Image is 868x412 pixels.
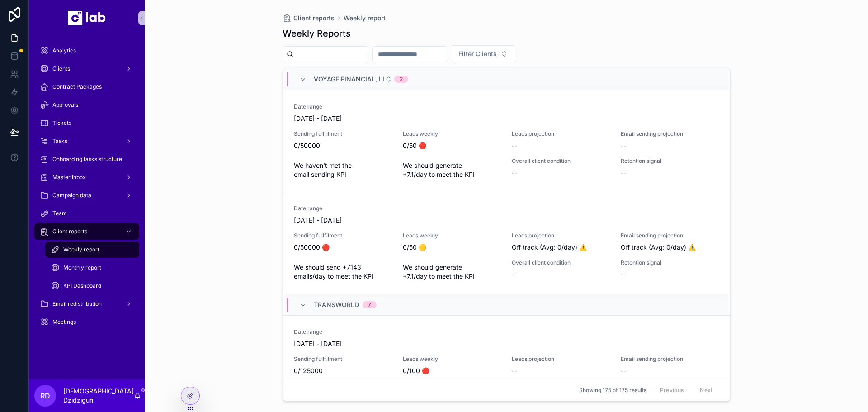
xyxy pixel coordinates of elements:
[34,43,139,59] a: Analytics
[283,192,730,294] a: Date range[DATE] - [DATE]Sending fullfilment0/50000 🔴Leads weekly0/50 🟡Leads projectionOff track ...
[52,318,76,326] span: Meetings
[512,168,517,177] span: --
[512,141,517,150] span: --
[45,278,139,294] a: KPI Dashboard
[294,355,392,363] span: Sending fullfilment
[34,115,139,131] a: Tickets
[403,161,501,179] span: We should generate +7.1/day to meet the KPI
[400,76,403,83] div: 2
[34,97,139,113] a: Approvals
[283,14,335,23] a: Client reports
[52,300,102,308] span: Email redistribution
[34,205,139,222] a: Team
[314,75,391,84] span: Voyage Financial, LLC
[621,355,719,363] span: Email sending projection
[45,242,139,258] a: Weekly report
[52,228,87,235] span: Client reports
[293,14,335,23] span: Client reports
[294,114,719,123] span: [DATE] - [DATE]
[621,366,626,375] span: --
[512,130,610,137] span: Leads projection
[34,187,139,204] a: Campaign data
[403,263,501,281] span: We should generate +7.1/day to meet the KPI
[294,161,392,179] span: We haven't met the email sending KPI
[52,156,122,163] span: Onboarding tasks structure
[294,205,719,212] span: Date range
[29,36,145,342] div: scrollable content
[283,27,351,40] h1: Weekly Reports
[34,223,139,240] a: Client reports
[63,264,101,271] span: Monthly report
[34,61,139,77] a: Clients
[621,157,719,165] span: Retention signal
[52,174,86,181] span: Master Inbox
[63,282,101,289] span: KPI Dashboard
[294,243,392,252] span: 0/50000 🔴
[52,210,67,217] span: Team
[34,314,139,330] a: Meetings
[621,270,626,279] span: --
[294,232,392,239] span: Sending fullfilment
[368,301,371,308] div: 7
[52,101,78,109] span: Approvals
[512,232,610,239] span: Leads projection
[45,260,139,276] a: Monthly report
[403,243,501,252] span: 0/50 🟡
[63,246,99,253] span: Weekly report
[403,141,501,150] span: 0/50 🔴
[34,296,139,312] a: Email redistribution
[344,14,386,23] a: Weekly report
[34,79,139,95] a: Contract Packages
[34,133,139,149] a: Tasks
[294,216,719,225] span: [DATE] - [DATE]
[294,103,719,110] span: Date range
[403,355,501,363] span: Leads weekly
[512,157,610,165] span: Overall client condition
[403,366,501,375] span: 0/100 🔴
[63,387,134,405] p: [DEMOGRAPHIC_DATA] Dzidziguri
[294,339,719,348] span: [DATE] - [DATE]
[52,47,76,54] span: Analytics
[283,90,730,192] a: Date range[DATE] - [DATE]Sending fullfilment0/50000Leads weekly0/50 🔴Leads projection--Email send...
[34,151,139,167] a: Onboarding tasks structure
[294,130,392,137] span: Sending fullfilment
[403,130,501,137] span: Leads weekly
[621,232,719,239] span: Email sending projection
[512,243,610,252] span: Off track (Avg: 0/day) ⚠️
[52,83,102,90] span: Contract Packages
[458,49,497,58] span: Filter Clients
[403,232,501,239] span: Leads weekly
[294,263,392,281] span: We should send +7143 emails/day to meet the KPI
[621,141,626,150] span: --
[512,259,610,266] span: Overall client condition
[294,328,719,336] span: Date range
[451,45,515,62] button: Select Button
[512,366,517,375] span: --
[512,355,610,363] span: Leads projection
[621,168,626,177] span: --
[512,270,517,279] span: --
[621,130,719,137] span: Email sending projection
[314,300,359,309] span: Transworld
[294,141,392,150] span: 0/50000
[294,366,392,375] span: 0/125000
[621,243,719,252] span: Off track (Avg: 0/day) ⚠️
[34,169,139,185] a: Master Inbox
[621,259,719,266] span: Retention signal
[52,137,67,145] span: Tasks
[52,119,71,127] span: Tickets
[579,387,646,394] span: Showing 175 of 175 results
[68,11,106,25] img: App logo
[52,192,91,199] span: Campaign data
[52,65,70,72] span: Clients
[40,390,50,401] span: RD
